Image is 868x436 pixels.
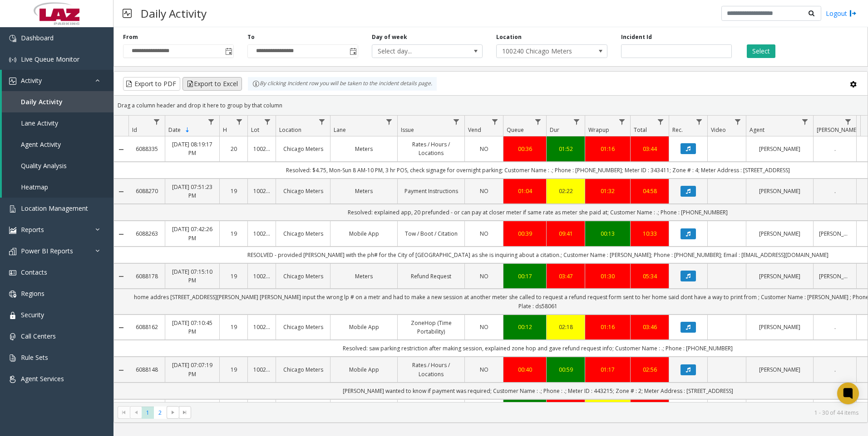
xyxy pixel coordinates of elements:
a: NO [470,187,498,195]
a: Chicago Meters [281,323,325,331]
a: NO [470,272,498,281]
a: [DATE] 07:10:45 PM [171,319,214,336]
a: NO [470,323,498,331]
span: Sortable [184,126,191,134]
img: 'icon' [9,78,16,85]
a: Daily Activity [2,91,113,112]
span: Queue [507,126,524,134]
img: 'icon' [9,269,16,276]
a: 01:04 [509,187,541,195]
a: 19 [225,323,242,331]
a: Agent Filter Menu [799,116,811,128]
span: Go to the last page [181,409,188,416]
a: 100240 [253,145,270,153]
a: Chicago Meters [281,365,325,374]
a: Logout [826,9,857,18]
div: 00:36 [509,145,541,153]
span: Reports [21,225,44,234]
span: Wrapup [588,126,609,134]
span: NO [480,187,488,195]
a: Agent Activity [2,134,113,155]
a: Payment Instructions [403,187,459,195]
a: Chicago Meters [281,145,325,153]
a: 00:40 [509,365,541,374]
a: [PERSON_NAME] [752,187,808,195]
span: NO [480,323,488,331]
div: 00:17 [509,272,541,281]
a: 03:46 [636,323,663,331]
div: 02:22 [552,187,579,195]
span: [PERSON_NAME] [817,126,858,134]
a: Mobile App [336,323,392,331]
a: 01:32 [591,187,625,195]
span: Lane [334,126,346,134]
a: Meters [336,187,392,195]
a: 10:33 [636,229,663,238]
a: Lot Filter Menu [261,116,274,128]
a: 100240 [253,272,270,281]
a: Total Filter Menu [655,116,667,128]
a: 100240 [253,229,270,238]
kendo-pager-info: 1 - 30 of 44 items [197,409,858,417]
a: 6088270 [134,187,159,195]
a: [DATE] 07:51:23 PM [171,183,214,200]
span: Rule Sets [21,353,48,362]
img: 'icon' [9,291,16,298]
a: Lane Filter Menu [383,116,395,128]
a: Chicago Meters [281,187,325,195]
img: 'icon' [9,333,16,340]
a: 00:59 [552,365,579,374]
a: NO [470,145,498,153]
label: Day of week [372,33,407,41]
div: Data table [114,116,868,402]
a: Video Filter Menu [732,116,744,128]
a: 01:16 [591,145,625,153]
a: Tow / Boot / Citation [403,229,459,238]
span: NO [480,230,488,237]
span: Toggle popup [348,45,358,58]
a: Collapse Details [114,324,128,331]
span: Contacts [21,268,47,276]
span: NO [480,366,488,373]
span: Id [132,126,137,134]
div: 03:44 [636,145,663,153]
span: Video [711,126,726,134]
a: 01:17 [591,365,625,374]
a: 19 [225,187,242,195]
span: H [223,126,227,134]
span: Agent Services [21,374,64,383]
a: Id Filter Menu [151,116,163,128]
h3: Daily Activity [136,2,211,24]
a: Parker Filter Menu [842,116,854,128]
a: Meters [336,145,392,153]
a: Vend Filter Menu [489,116,501,128]
a: 00:12 [509,323,541,331]
a: ZoneHop (Time Portability) [403,319,459,336]
span: Go to the next page [167,406,179,419]
div: 03:47 [552,272,579,281]
label: To [247,33,255,41]
img: infoIcon.svg [252,80,260,87]
span: Agent [750,126,764,134]
a: 6088148 [134,365,159,374]
span: NO [480,145,488,153]
img: 'icon' [9,376,16,383]
a: 01:30 [591,272,625,281]
a: Collapse Details [114,146,128,153]
span: Call Centers [21,332,56,340]
div: 02:18 [552,323,579,331]
span: Power BI Reports [21,247,73,255]
a: NO [470,229,498,238]
span: Security [21,310,44,319]
img: pageIcon [123,2,132,24]
a: Meters [336,272,392,281]
span: Issue [401,126,414,134]
a: Collapse Details [114,231,128,238]
a: Date Filter Menu [205,116,217,128]
a: Collapse Details [114,367,128,374]
span: Quality Analysis [21,161,67,170]
a: 100240 [253,187,270,195]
